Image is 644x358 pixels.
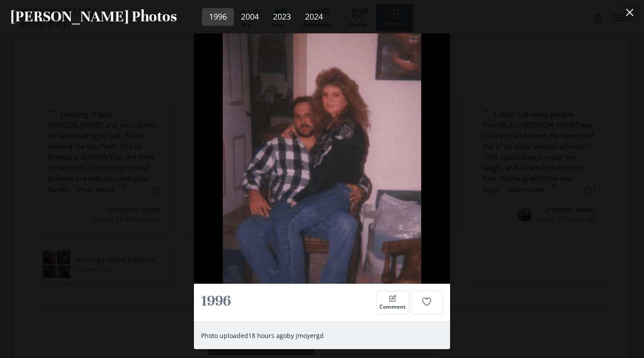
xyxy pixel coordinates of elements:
[266,8,298,26] a: 2023
[202,8,234,26] a: 1996
[11,7,177,26] h2: [PERSON_NAME] Photos
[379,304,406,310] span: Comment
[234,8,266,26] a: 2004
[201,331,434,340] p: Photo uploaded by jmoyergd
[376,291,409,314] button: Comment
[201,291,373,311] h2: 1996
[621,4,639,21] button: Close
[298,8,330,26] a: 2024
[248,331,287,340] span: September 28, 2025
